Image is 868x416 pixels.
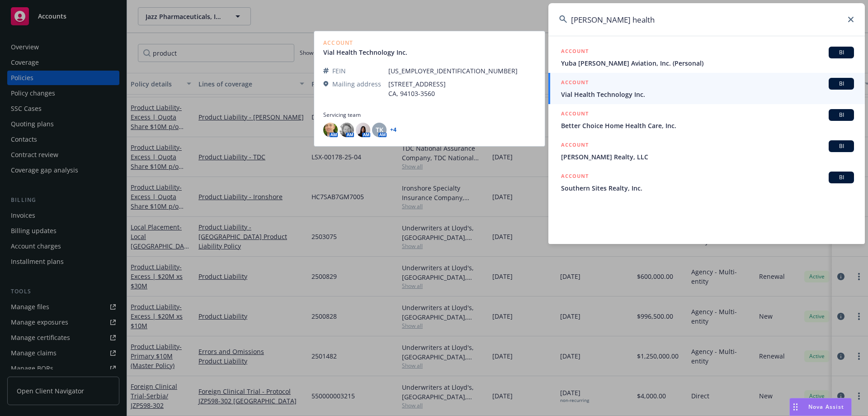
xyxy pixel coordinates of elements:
[561,90,854,99] span: Vial Health Technology Inc.
[548,3,865,36] input: Search...
[561,121,854,130] span: Better Choice Home Health Care, Inc.
[561,58,854,68] span: Yuba [PERSON_NAME] Aviation, Inc. (Personal)
[832,142,850,150] span: BI
[832,80,850,88] span: BI
[548,167,865,198] a: ACCOUNTBISouthern Sites Realty, Inc.
[789,398,852,416] button: Nova Assist
[561,183,854,193] span: Southern Sites Realty, Inc.
[832,48,850,57] span: BI
[561,172,589,182] h5: ACCOUNT
[561,47,589,57] h5: ACCOUNT
[832,111,850,119] span: BI
[561,152,854,162] span: [PERSON_NAME] Realty, LLC
[561,109,589,120] h5: ACCOUNT
[832,173,850,182] span: BI
[548,104,865,135] a: ACCOUNTBIBetter Choice Home Health Care, Inc.
[561,140,589,151] h5: ACCOUNT
[548,42,865,73] a: ACCOUNTBIYuba [PERSON_NAME] Aviation, Inc. (Personal)
[808,403,844,411] span: Nova Assist
[790,398,801,416] div: Drag to move
[561,78,589,89] h5: ACCOUNT
[548,73,865,104] a: ACCOUNTBIVial Health Technology Inc.
[548,135,865,167] a: ACCOUNTBI[PERSON_NAME] Realty, LLC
